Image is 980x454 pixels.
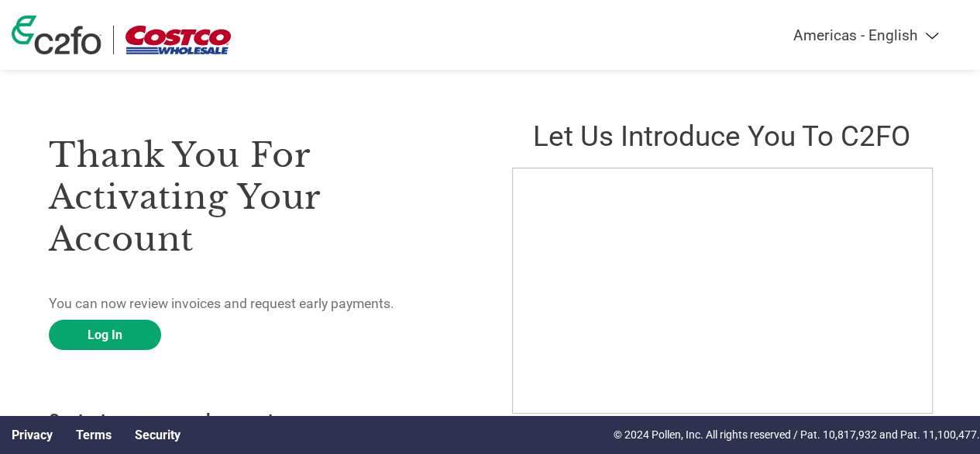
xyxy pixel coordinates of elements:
img: Costco [126,26,231,54]
a: Privacy [12,428,53,442]
h3: Thank you for activating your account [49,134,468,260]
img: c2fo logo [12,16,101,54]
a: Security [135,428,181,442]
a: Log In [49,320,161,350]
a: Terms [76,428,112,442]
p: You can now review invoices and request early payments. [49,293,468,314]
p: © 2024 Pollen, Inc. All rights reserved / Pat. 10,817,932 and Pat. 11,100,477. [614,427,980,443]
h4: Contact your personal account manager: [49,411,468,429]
iframe: C2FO Introduction Video [512,168,933,414]
h2: Let us introduce you to C2FO [512,120,931,153]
